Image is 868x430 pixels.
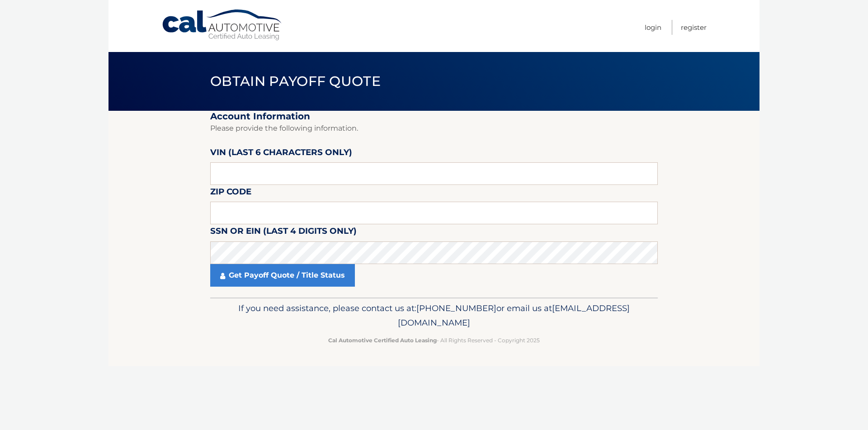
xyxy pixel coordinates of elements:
h2: Account Information [210,111,658,122]
a: Register [681,20,707,35]
label: SSN or EIN (last 4 digits only) [210,224,357,241]
label: VIN (last 6 characters only) [210,146,352,162]
label: Zip Code [210,185,251,202]
p: Please provide the following information. [210,122,658,135]
p: If you need assistance, please contact us at: or email us at [216,301,652,330]
strong: Cal Automotive Certified Auto Leasing [328,337,437,344]
a: Cal Automotive [161,9,283,41]
a: Login [645,20,661,35]
span: Obtain Payoff Quote [210,73,381,90]
p: - All Rights Reserved - Copyright 2025 [216,335,652,345]
a: Get Payoff Quote / Title Status [210,264,355,287]
span: [PHONE_NUMBER] [416,303,496,313]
